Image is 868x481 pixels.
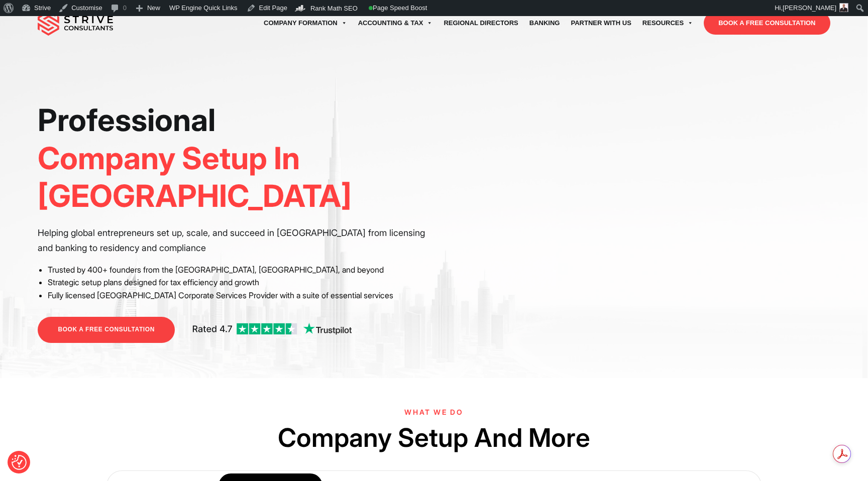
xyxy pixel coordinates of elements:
a: Partner with Us [565,9,636,37]
a: BOOK A FREE CONSULTATION [38,317,174,342]
p: Helping global entrepreneurs set up, scale, and succeed in [GEOGRAPHIC_DATA] from licensing and b... [38,225,426,256]
button: Consent Preferences [12,455,27,470]
a: Resources [637,9,699,37]
a: Accounting & Tax [353,9,439,37]
li: Strategic setup plans designed for tax efficiency and growth [48,276,426,289]
iframe: <br /> [442,101,830,320]
li: Fully licensed [GEOGRAPHIC_DATA] Corporate Services Provider with a suite of essential services [48,289,426,302]
span: Company Setup In [GEOGRAPHIC_DATA] [38,140,352,215]
h1: Professional [38,101,426,215]
span: [PERSON_NAME] [783,4,836,12]
a: Regional Directors [438,9,523,37]
li: Trusted by 400+ founders from the [GEOGRAPHIC_DATA], [GEOGRAPHIC_DATA], and beyond [48,264,426,277]
img: Revisit consent button [12,455,27,470]
a: Banking [524,9,566,37]
img: main-logo.svg [38,11,113,36]
a: Company Formation [258,9,353,37]
a: BOOK A FREE CONSULTATION [704,12,830,35]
